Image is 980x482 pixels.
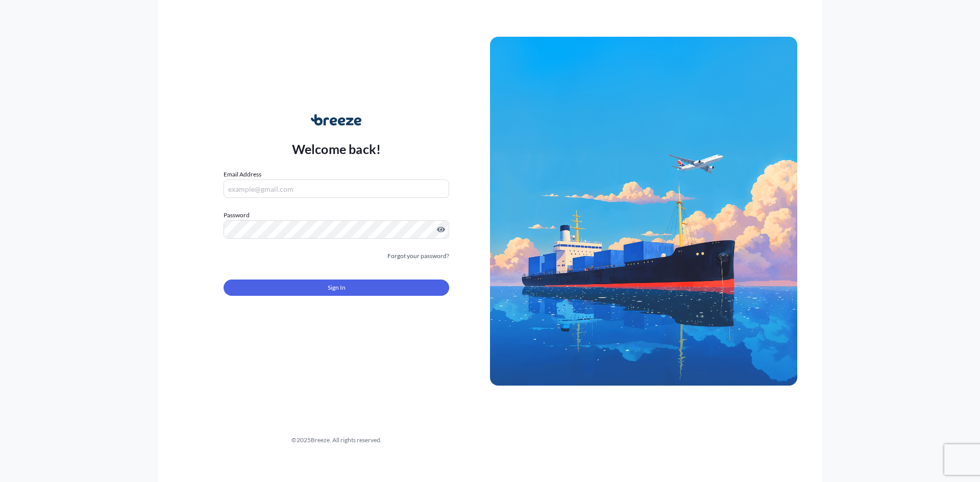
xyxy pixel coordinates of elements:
[490,37,797,386] img: Ship illustration
[328,283,346,293] span: Sign In
[437,225,445,234] button: Show password
[224,280,449,296] button: Sign In
[224,180,449,198] input: example@gmail.com
[183,435,490,445] div: © 2025 Breeze. All rights reserved.
[224,169,261,180] label: Email Address
[387,251,449,261] a: Forgot your password?
[292,141,381,157] p: Welcome back!
[224,210,449,220] label: Password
